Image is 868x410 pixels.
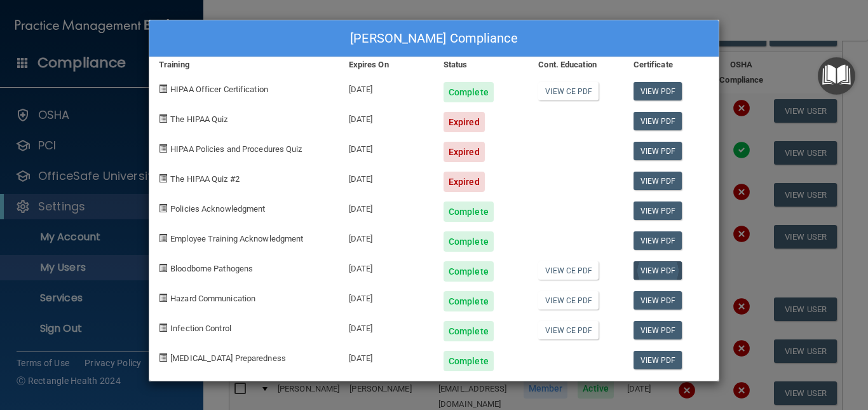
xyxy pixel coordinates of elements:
span: Infection Control [170,324,231,333]
div: [DATE] [339,162,434,192]
a: View PDF [634,291,682,310]
div: Complete [444,351,494,371]
div: Expires On [339,57,434,72]
div: [DATE] [339,192,434,222]
a: View PDF [634,351,682,369]
div: Expired [444,142,485,162]
div: Status [434,57,529,72]
a: View PDF [634,82,682,100]
span: Hazard Communication [170,294,255,303]
div: Complete [444,202,494,222]
div: Cont. Education [529,57,623,72]
span: The HIPAA Quiz #2 [170,174,240,184]
span: HIPAA Policies and Procedures Quiz [170,144,302,154]
a: View PDF [634,231,682,250]
a: View CE PDF [538,291,599,310]
div: [DATE] [339,252,434,282]
div: [DATE] [339,282,434,311]
div: [DATE] [339,341,434,371]
div: Expired [444,172,485,192]
div: Complete [444,291,494,311]
iframe: Drift Widget Chat Controller [804,322,853,371]
div: Complete [444,261,494,282]
div: Complete [444,82,494,102]
span: Policies Acknowledgment [170,204,265,214]
button: Open Resource Center [818,57,855,95]
div: [DATE] [339,102,434,132]
a: View CE PDF [538,261,599,280]
div: [DATE] [339,222,434,252]
div: Expired [444,112,485,132]
div: Certificate [624,57,719,72]
div: [DATE] [339,72,434,102]
a: View CE PDF [538,82,599,100]
div: Complete [444,321,494,341]
span: Employee Training Acknowledgment [170,234,303,243]
span: HIPAA Officer Certification [170,85,268,94]
div: [DATE] [339,132,434,162]
a: View CE PDF [538,321,599,339]
span: [MEDICAL_DATA] Preparedness [170,353,286,363]
a: View PDF [634,142,682,160]
span: The HIPAA Quiz [170,114,227,124]
div: Complete [444,231,494,252]
a: View PDF [634,172,682,190]
a: View PDF [634,112,682,130]
div: [PERSON_NAME] Compliance [149,20,719,57]
a: View PDF [634,202,682,220]
span: Bloodborne Pathogens [170,264,253,273]
div: [DATE] [339,311,434,341]
a: View PDF [634,261,682,280]
div: Training [149,57,339,72]
a: View PDF [634,321,682,339]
